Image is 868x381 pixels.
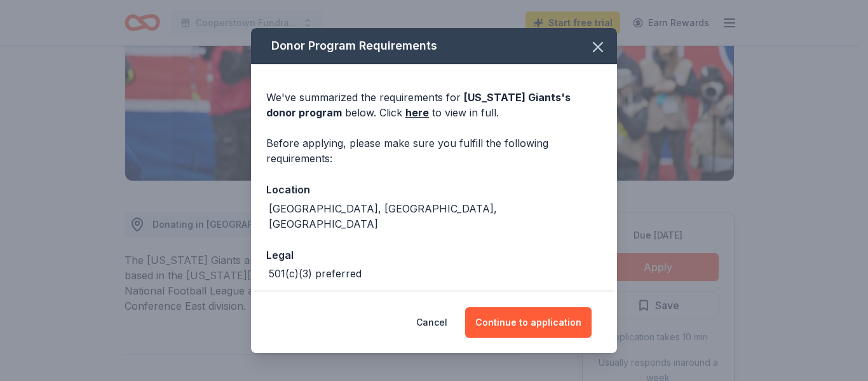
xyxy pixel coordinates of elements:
[465,307,592,338] button: Continue to application
[269,266,362,281] div: 501(c)(3) preferred
[416,307,447,338] button: Cancel
[269,201,602,232] div: [GEOGRAPHIC_DATA], [GEOGRAPHIC_DATA], [GEOGRAPHIC_DATA]
[266,181,602,198] div: Location
[266,247,602,263] div: Legal
[405,105,429,120] a: here
[266,135,602,166] div: Before applying, please make sure you fulfill the following requirements:
[251,28,617,64] div: Donor Program Requirements
[266,90,602,120] div: We've summarized the requirements for below. Click to view in full.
